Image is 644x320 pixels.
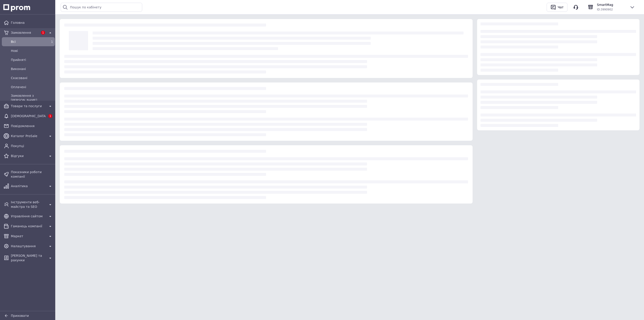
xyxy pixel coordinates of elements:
span: Інструменти веб-майстра та SEO [11,200,46,209]
span: 1 [48,114,52,118]
span: Виконані [11,67,53,71]
span: Нові [11,48,53,53]
span: Управління сайтом [11,214,46,218]
span: Маркет [11,234,46,238]
span: Покупці [11,144,53,148]
span: Відгуки [11,154,46,158]
span: Повідомлення [11,124,53,128]
span: Всi [11,39,44,44]
span: Приховати [11,314,29,318]
span: [PERSON_NAME] та рахунки [11,253,46,262]
span: Показники роботи компанії [11,170,53,179]
span: Скасовані [11,76,53,80]
span: 1 [51,40,53,44]
span: SmartMag [597,2,626,7]
span: Оплачені [11,85,53,89]
input: Пошук по кабінету [61,3,142,12]
span: Каталог ProSale [11,134,46,138]
span: [DEMOGRAPHIC_DATA] [11,114,46,118]
button: Чат [547,3,567,12]
span: Замовлення з [PERSON_NAME] [11,93,53,102]
span: Аналітика [11,184,46,188]
div: Чат [557,4,565,11]
span: 1 [41,31,45,35]
span: Гаманець компанії [11,224,46,228]
span: Налаштування [11,244,46,248]
span: Головна [11,20,53,25]
span: Прийняті [11,58,53,62]
span: ID: 3990902 [597,8,613,11]
span: Замовлення [11,30,38,35]
span: Товари та послуги [11,104,46,108]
